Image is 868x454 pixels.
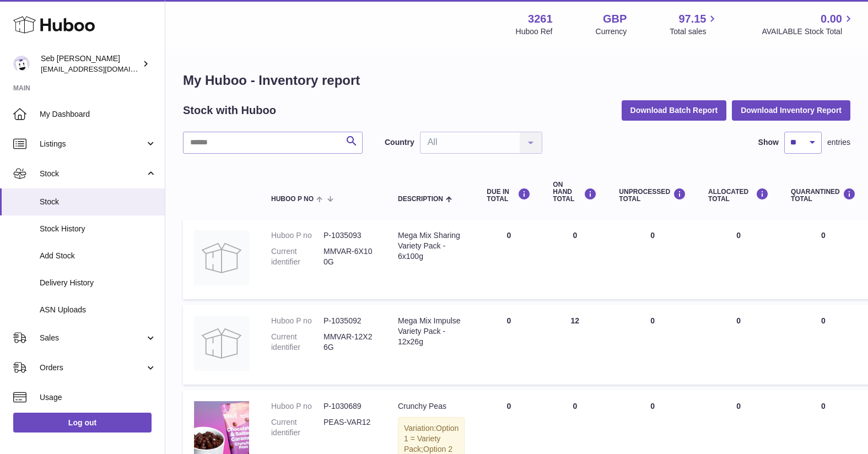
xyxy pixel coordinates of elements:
a: 0.00 AVAILABLE Stock Total [762,12,855,37]
dd: P-1035092 [324,316,376,326]
span: 0 [821,316,826,325]
dt: Current identifier [271,332,324,353]
div: QUARANTINED Total [791,188,856,203]
span: [EMAIL_ADDRESS][DOMAIN_NAME] [41,64,162,73]
strong: GBP [603,12,627,26]
img: product image [194,230,249,285]
div: Mega Mix Impulse Variety Pack - 12x26g [398,316,465,347]
strong: 3261 [528,12,553,26]
div: ON HAND Total [553,181,597,203]
dt: Current identifier [271,417,324,438]
span: AVAILABLE Stock Total [762,26,855,37]
dt: Huboo P no [271,316,324,326]
dd: MMVAR-12X26G [324,332,376,353]
span: My Dashboard [40,109,157,120]
span: 97.15 [678,12,706,26]
td: 0 [608,219,697,299]
div: DUE IN TOTAL [487,188,531,203]
td: 0 [476,219,542,299]
dd: PEAS-VAR12 [324,417,376,438]
span: Huboo P no [271,196,314,203]
img: product image [194,316,249,371]
button: Download Inventory Report [732,100,850,120]
span: Sales [40,333,145,343]
div: Seb [PERSON_NAME] [41,53,140,74]
span: 0 [821,231,826,240]
dt: Huboo P no [271,230,324,241]
h1: My Huboo - Inventory report [183,72,850,89]
img: ecom@bravefoods.co.uk [13,56,30,72]
td: 0 [608,305,697,385]
a: Log out [13,413,152,433]
span: entries [827,137,850,148]
dt: Huboo P no [271,401,324,412]
div: Crunchy Peas [398,401,465,412]
div: Huboo Ref [516,26,553,37]
dd: MMVAR-6X100G [324,246,376,267]
span: Add Stock [40,251,157,261]
div: Currency [596,26,627,37]
span: Stock History [40,224,157,234]
td: 0 [542,219,608,299]
div: UNPROCESSED Total [619,188,686,203]
dt: Current identifier [271,246,324,267]
dd: P-1035093 [324,230,376,241]
span: Orders [40,363,145,373]
td: 0 [697,219,780,299]
span: 0.00 [821,12,842,26]
div: ALLOCATED Total [708,188,769,203]
span: Usage [40,392,157,403]
span: Stock [40,169,145,179]
span: Stock [40,197,157,207]
label: Show [758,137,779,148]
div: Mega Mix Sharing Variety Pack - 6x100g [398,230,465,262]
td: 0 [476,305,542,385]
span: Total sales [670,26,719,37]
span: Option 1 = Variety Pack; [404,424,459,453]
dd: P-1030689 [324,401,376,412]
span: Delivery History [40,278,157,288]
span: Description [398,196,443,203]
h2: Stock with Huboo [183,103,276,118]
span: 0 [821,402,826,410]
button: Download Batch Report [622,100,727,120]
label: Country [385,137,414,148]
span: ASN Uploads [40,305,157,315]
td: 0 [697,305,780,385]
a: 97.15 Total sales [670,12,719,37]
span: Listings [40,139,145,149]
td: 12 [542,305,608,385]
